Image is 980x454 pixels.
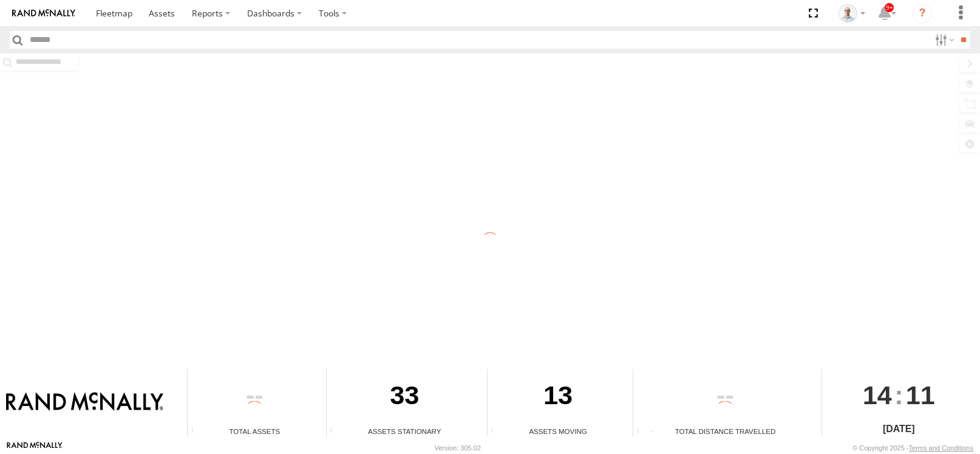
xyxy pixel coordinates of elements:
span: 14 [863,369,892,421]
div: Assets Moving [488,426,628,436]
label: Search Filter Options [930,31,956,49]
span: 11 [906,369,935,421]
div: Assets Stationary [327,426,483,436]
i: ? [913,4,932,23]
div: Total distance travelled by all assets within specified date range and applied filters [633,427,652,436]
div: Total Assets [188,426,321,436]
div: 13 [488,369,628,426]
div: © Copyright 2025 - [852,444,973,452]
div: Total Distance Travelled [633,426,817,436]
div: Total number of Enabled Assets [188,427,206,436]
div: Total number of assets current stationary. [327,427,345,436]
div: Kurt Byers [834,4,869,22]
a: Terms and Conditions [909,444,973,452]
img: Rand McNally [6,392,163,413]
div: Version: 305.02 [435,444,481,452]
div: : [822,369,976,421]
div: 33 [327,369,483,426]
div: Total number of assets current in transit. [488,427,506,436]
a: Visit our Website [7,442,63,454]
img: rand-logo.svg [12,9,75,18]
div: [DATE] [822,422,976,436]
